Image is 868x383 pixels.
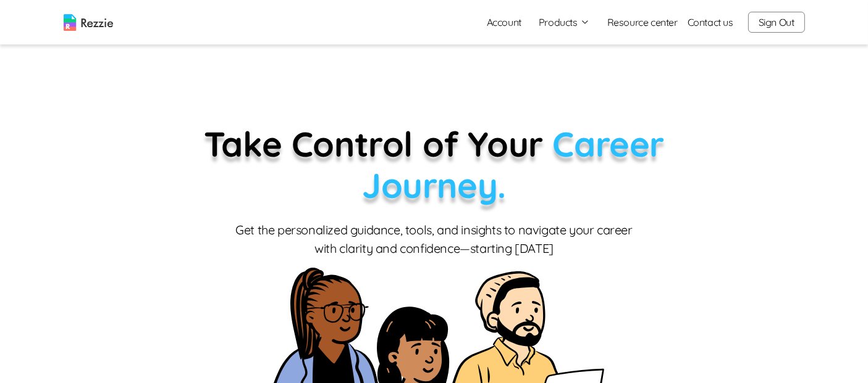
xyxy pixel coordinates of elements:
[688,15,733,30] a: Contact us
[64,14,113,31] img: logo
[607,15,678,30] a: Resource center
[141,123,728,206] p: Take Control of Your
[234,221,635,258] p: Get the personalized guidance, tools, and insights to navigate your career with clarity and confi...
[477,10,531,35] a: Account
[539,15,590,30] button: Products
[748,12,805,33] button: Sign Out
[362,122,664,207] span: Career Journey.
